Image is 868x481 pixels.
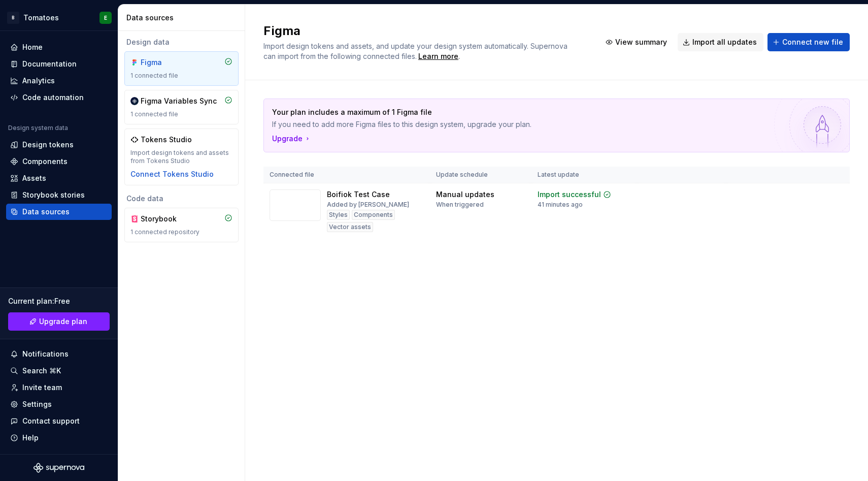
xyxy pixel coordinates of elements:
p: If you need to add more Figma files to this design system, upgrade your plan. [272,119,770,130]
a: Home [6,39,112,55]
div: Components [352,210,395,220]
a: Code automation [6,89,112,106]
div: 1 connected file [130,110,232,118]
a: Design tokens [6,137,112,153]
div: Added by [PERSON_NAME] [327,201,409,209]
div: Import successful [538,189,601,200]
button: BTomatoesE [2,7,116,28]
div: Contact support [22,416,80,426]
button: Help [6,430,112,446]
a: Storybook1 connected repository [124,208,239,242]
div: Design tokens [22,140,74,150]
th: Update schedule [430,167,531,183]
a: Data sources [6,204,112,220]
th: Connected file [263,167,430,183]
a: Documentation [6,56,112,72]
a: Components [6,153,112,170]
button: Connect Tokens Studio [130,169,214,179]
a: Settings [6,396,112,412]
span: View summary [615,37,667,47]
div: Assets [22,173,46,183]
div: Data sources [126,13,241,23]
a: Learn more [418,51,458,61]
div: E [104,14,107,22]
div: Storybook stories [22,190,85,200]
button: Notifications [6,346,112,362]
div: Invite team [22,382,62,393]
div: When triggered [436,201,484,209]
div: Help [22,433,39,443]
div: Components [22,156,68,167]
button: Search ⌘K [6,363,112,379]
button: Upgrade plan [8,312,110,331]
a: Assets [6,170,112,186]
div: B [7,12,19,24]
span: . [417,53,460,60]
svg: Supernova Logo [34,463,84,473]
div: Storybook [141,214,189,224]
div: Analytics [22,76,55,86]
div: Documentation [22,59,77,69]
div: Styles [327,210,350,220]
a: Invite team [6,379,112,396]
div: Code data [124,194,239,204]
div: Design data [124,37,239,47]
div: Search ⌘K [22,366,61,376]
th: Latest update [531,167,637,183]
a: Analytics [6,73,112,89]
button: Import all updates [678,33,763,51]
div: Boifiok Test Case [327,189,390,200]
div: 1 connected repository [130,228,232,236]
div: 41 minutes ago [538,201,583,209]
div: Import design tokens and assets from Tokens Studio [130,149,232,165]
div: Design system data [8,124,68,132]
a: Tokens StudioImport design tokens and assets from Tokens StudioConnect Tokens Studio [124,129,239,185]
span: Import design tokens and assets, and update your design system automatically. Supernova can impor... [263,42,570,60]
div: Figma [141,57,189,68]
div: Figma Variables Sync [141,96,217,106]
button: View summary [600,33,674,51]
button: Contact support [6,413,112,429]
span: Upgrade plan [39,316,87,327]
div: Notifications [22,349,69,359]
div: 1 connected file [130,72,232,80]
div: Code automation [22,92,84,103]
button: Upgrade [272,134,312,144]
span: Connect new file [782,37,843,47]
div: Data sources [22,207,70,217]
a: Storybook stories [6,187,112,203]
div: Tokens Studio [141,135,192,145]
div: Vector assets [327,222,373,232]
div: Current plan : Free [8,296,110,306]
span: Import all updates [692,37,757,47]
div: Home [22,42,43,52]
a: Figma Variables Sync1 connected file [124,90,239,124]
div: Tomatoes [23,13,59,23]
div: Manual updates [436,189,494,200]
button: Connect new file [767,33,850,51]
a: Figma1 connected file [124,51,239,86]
h2: Figma [263,23,588,39]
div: Settings [22,399,52,409]
p: Your plan includes a maximum of 1 Figma file [272,107,770,117]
